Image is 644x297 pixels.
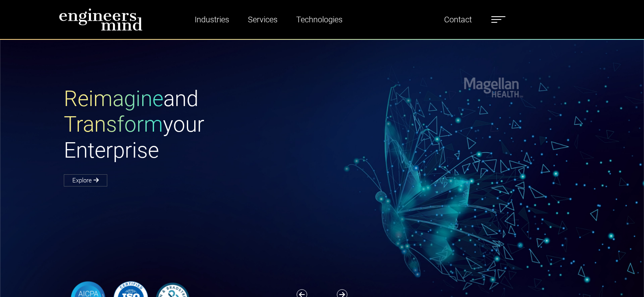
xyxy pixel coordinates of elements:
span: Reimagine [64,86,163,111]
a: Technologies [293,10,346,29]
a: Services [245,10,281,29]
a: Industries [191,10,232,29]
h1: and your Enterprise [64,86,322,164]
span: Transform [64,112,163,137]
img: logo [59,8,143,31]
a: Contact [441,10,475,29]
a: Explore [64,174,107,186]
